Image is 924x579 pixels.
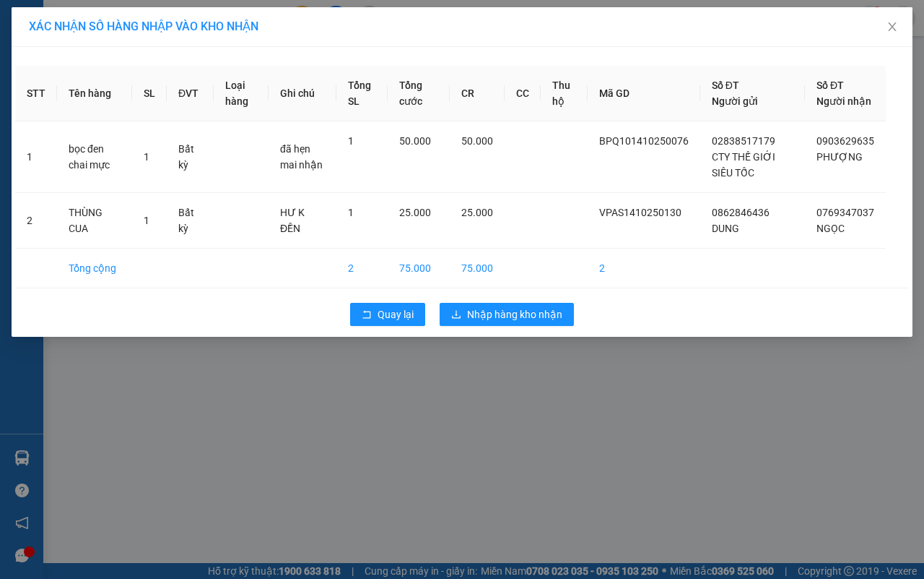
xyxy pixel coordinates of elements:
[541,66,588,121] th: Thu hộ
[15,193,57,249] td: 2
[15,121,57,193] td: 1
[712,95,758,107] span: Người gửi
[362,309,372,321] span: rollback
[350,303,425,326] button: rollbackQuay lại
[886,21,898,33] span: close
[816,207,874,218] span: 0769347037
[872,7,912,48] button: Close
[144,151,149,163] span: 1
[712,80,739,91] span: Số ĐT
[57,121,132,193] td: bọc đen chai mực
[505,66,541,121] th: CC
[399,135,431,147] span: 50.000
[816,151,863,163] span: PHƯỢNG
[588,66,700,121] th: Mã GD
[440,303,574,326] button: downloadNhập hàng kho nhận
[15,66,57,121] th: STT
[336,66,388,121] th: Tổng SL
[712,223,739,234] span: DUNG
[132,66,167,121] th: SL
[348,135,354,147] span: 1
[588,249,700,288] td: 2
[450,249,505,288] td: 75.000
[451,309,461,321] span: download
[57,193,132,249] td: THÙNG CUA
[599,207,681,218] span: VPAS1410250130
[280,143,323,171] span: đã hẹn mai nhận
[467,306,562,322] span: Nhập hàng kho nhận
[348,207,354,218] span: 1
[816,80,844,91] span: Số ĐT
[599,135,689,147] span: BPQ101410250076
[388,66,449,121] th: Tổng cước
[214,66,269,121] th: Loại hàng
[388,249,449,288] td: 75.000
[336,249,388,288] td: 2
[712,151,775,179] span: CTY THẾ GIỚI SIÊU TỐC
[461,135,493,147] span: 50.000
[461,207,493,218] span: 25.000
[450,66,505,121] th: CR
[399,207,431,218] span: 25.000
[712,135,775,147] span: 02838517179
[57,249,132,288] td: Tổng cộng
[29,20,258,33] span: XÁC NHẬN SỐ HÀNG NHẬP VÀO KHO NHẬN
[144,215,149,226] span: 1
[269,66,336,121] th: Ghi chú
[816,135,874,147] span: 0903629635
[167,121,214,193] td: Bất kỳ
[167,193,214,249] td: Bất kỳ
[378,306,414,322] span: Quay lại
[57,66,132,121] th: Tên hàng
[167,66,214,121] th: ĐVT
[712,207,770,218] span: 0862846436
[816,223,845,234] span: NGỌC
[280,207,305,234] span: HƯ K ĐỀN
[816,95,871,107] span: Người nhận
